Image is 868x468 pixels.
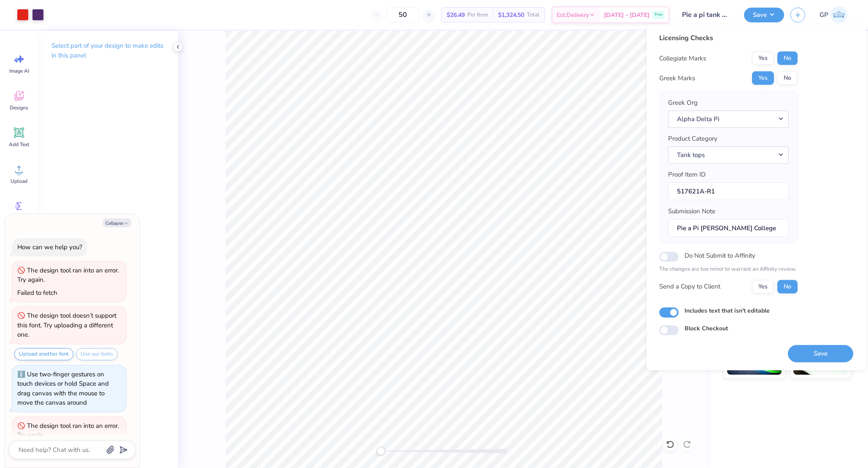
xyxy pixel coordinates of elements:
label: Block Checkout [685,324,728,333]
div: Greek Marks [659,73,695,83]
a: GP [816,6,851,23]
div: Failed to fetch [17,288,57,297]
button: Save [744,8,784,22]
div: How can we help you? [17,243,82,251]
div: The design tool ran into an error. Try again. [17,422,119,440]
span: $1,324.50 [498,11,524,19]
p: Select part of your design to make edits in this panel [51,41,164,60]
button: No [777,71,798,85]
button: Collapse [103,218,131,227]
label: Product Category [668,134,717,144]
button: Yes [752,280,774,293]
span: Free [655,12,663,18]
span: Image AI [9,68,29,74]
div: Send a Copy to Client [659,282,720,291]
span: GP [819,10,828,20]
div: Use two-finger gestures on touch devices or hold Space and drag canvas with the mouse to move the... [17,370,109,407]
div: The design tool doesn’t support this font. Try uploading a different one. [17,311,116,339]
span: Per Item [467,11,488,19]
span: [DATE] - [DATE] [604,11,650,19]
label: Greek Org [668,98,698,108]
span: Upload [11,178,27,185]
div: Accessibility label [377,447,385,455]
button: Yes [752,71,774,85]
p: The changes are too minor to warrant an Affinity review. [659,265,798,274]
input: Add a note for Affinity [668,219,789,237]
button: No [777,52,798,65]
button: No [777,280,798,293]
div: Collegiate Marks [659,54,706,63]
button: Yes [752,52,774,65]
span: Total [527,11,539,19]
img: Gene Padilla [830,6,847,23]
div: Licensing Checks [659,33,798,43]
button: Save [788,345,853,362]
span: Add Text [9,141,29,148]
span: $26.49 [447,11,465,19]
label: Proof Item ID [668,170,706,180]
span: Est. Delivery [557,11,589,19]
label: Do Not Submit to Affinity [685,250,755,261]
span: Designs [10,104,28,111]
label: Submission Note [668,207,715,216]
button: Alpha Delta Pi [668,110,789,128]
label: Includes text that isn't editable [685,306,770,315]
button: Upload another font [14,348,73,360]
button: Tank tops [668,146,789,163]
input: Untitled Design [676,6,738,23]
div: The design tool ran into an error. Try again. [17,266,119,284]
input: – – [386,7,419,22]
